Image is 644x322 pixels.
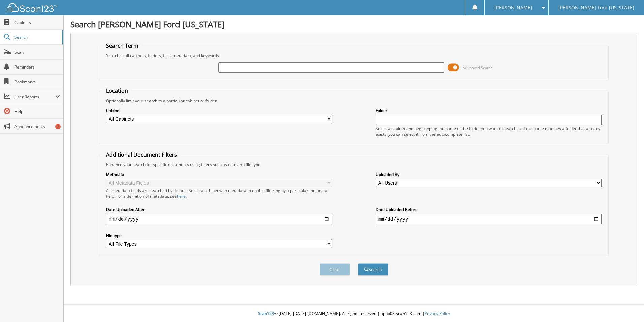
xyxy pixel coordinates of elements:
[14,109,60,114] span: Help
[376,214,602,224] input: end
[14,34,59,40] span: Search
[106,214,332,224] input: start
[258,311,274,316] span: Scan123
[376,207,602,212] label: Date Uploaded Before
[14,20,60,25] span: Cabinets
[177,193,186,199] a: here
[103,162,605,167] div: Enhance your search for specific documents using filters such as date and file type.
[106,233,332,238] label: File type
[55,124,61,129] div: 1
[558,6,634,10] span: [PERSON_NAME] Ford [US_STATE]
[358,263,388,276] button: Search
[70,19,637,30] h1: Search [PERSON_NAME] Ford [US_STATE]
[106,108,332,113] label: Cabinet
[106,188,332,199] div: All metadata fields are searched by default. Select a cabinet with metadata to enable filtering b...
[7,3,57,12] img: scan123-logo-white.svg
[14,124,60,129] span: Announcements
[14,49,60,55] span: Scan
[376,108,602,113] label: Folder
[376,126,602,137] div: Select a cabinet and begin typing the name of the folder you want to search in. If the name match...
[103,42,142,49] legend: Search Term
[376,171,602,177] label: Uploaded By
[14,64,60,70] span: Reminders
[103,98,605,104] div: Optionally limit your search to a particular cabinet or folder
[103,151,181,158] legend: Additional Document Filters
[106,207,332,212] label: Date Uploaded After
[463,65,493,70] span: Advanced Search
[64,305,644,322] div: © [DATE]-[DATE] [DOMAIN_NAME]. All rights reserved | appb03-scan123-com |
[14,79,60,85] span: Bookmarks
[103,87,131,95] legend: Location
[425,311,450,316] a: Privacy Policy
[320,263,350,276] button: Clear
[103,53,605,58] div: Searches all cabinets, folders, files, metadata, and keywords
[106,171,332,177] label: Metadata
[494,6,532,10] span: [PERSON_NAME]
[14,94,55,100] span: User Reports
